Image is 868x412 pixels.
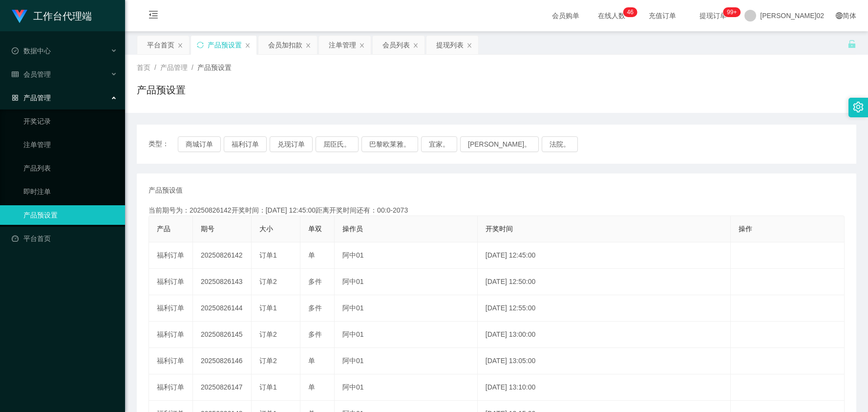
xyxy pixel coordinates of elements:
[33,0,92,32] h1: 工作台代理端
[137,0,170,32] i: 图标： menu-fold
[478,295,731,322] td: [DATE] 12:55:00
[460,136,539,152] button: [PERSON_NAME]。
[335,295,478,322] td: 阿中01
[335,269,478,295] td: 阿中01
[478,374,731,401] td: [DATE] 13:10:00
[623,7,637,17] sup: 46
[847,40,856,48] i: 图标： 解锁
[699,12,727,20] font: 提现订单
[12,10,27,23] img: logo.9652507e.png
[466,43,472,48] i: 图标： 关闭
[23,182,117,201] a: 即时注单
[308,383,315,391] span: 单
[335,322,478,348] td: 阿中01
[157,225,170,233] span: 产品
[193,295,252,322] td: 20250826144
[191,64,193,71] span: /
[478,348,731,374] td: [DATE] 13:05:00
[853,102,864,112] i: 图标： 设置
[308,225,322,233] span: 单双
[478,322,731,348] td: [DATE] 13:00:00
[149,374,193,401] td: 福利订单
[335,374,478,401] td: 阿中01
[316,136,359,152] button: 屈臣氏。
[270,136,313,152] button: 兑现订单
[201,225,214,233] span: 期号
[149,269,193,295] td: 福利订单
[598,12,625,20] font: 在线人数
[359,43,365,48] i: 图标： 关闭
[836,12,843,19] i: 图标： global
[308,330,322,338] span: 多件
[193,242,252,269] td: 20250826142
[23,158,117,178] a: 产品列表
[193,348,252,374] td: 20250826146
[259,225,273,233] span: 大小
[478,269,731,295] td: [DATE] 12:50:00
[12,71,19,78] i: 图标： table
[308,304,322,312] span: 多件
[23,135,117,154] a: 注单管理
[23,70,51,78] font: 会员管理
[329,36,356,54] div: 注单管理
[259,304,277,312] span: 订单1
[177,43,183,48] i: 图标： 关闭
[308,357,315,365] span: 单
[23,47,51,55] font: 数据中心
[137,83,186,97] h1: 产品预设置
[259,330,277,338] span: 订单2
[259,251,277,259] span: 订单1
[436,36,464,54] div: 提现列表
[259,383,277,391] span: 订单1
[193,374,252,401] td: 20250826147
[413,43,419,48] i: 图标： 关闭
[149,348,193,374] td: 福利订单
[335,348,478,374] td: 阿中01
[178,136,221,152] button: 商城订单
[23,111,117,131] a: 开奖记录
[486,225,513,233] span: 开奖时间
[12,229,117,248] a: 图标： 仪表板平台首页
[12,94,19,101] i: 图标： AppStore-O
[224,136,267,152] button: 福利订单
[137,64,150,71] span: 首页
[308,251,315,259] span: 单
[361,136,418,152] button: 巴黎欧莱雅。
[193,269,252,295] td: 20250826143
[148,136,178,152] span: 类型：
[160,64,188,71] span: 产品管理
[382,36,410,54] div: 会员列表
[308,278,322,285] span: 多件
[197,64,232,71] span: 产品预设置
[148,185,183,195] span: 产品预设值
[149,242,193,269] td: 福利订单
[268,36,302,54] div: 会员加扣款
[208,36,242,54] div: 产品预设置
[542,136,578,152] button: 法院。
[739,225,752,233] span: 操作
[630,7,634,17] p: 6
[478,242,731,269] td: [DATE] 12:45:00
[197,42,204,48] i: 图标： 同步
[149,295,193,322] td: 福利订单
[12,47,19,54] i: 图标： check-circle-o
[259,278,277,285] span: 订单2
[154,64,156,71] span: /
[649,12,676,20] font: 充值订单
[12,12,92,20] a: 工作台代理端
[421,136,457,152] button: 宜家。
[259,357,277,365] span: 订单2
[23,94,51,102] font: 产品管理
[305,43,311,48] i: 图标： 关闭
[627,7,631,17] p: 4
[193,322,252,348] td: 20250826145
[23,205,117,225] a: 产品预设置
[149,322,193,348] td: 福利订单
[147,36,174,54] div: 平台首页
[335,242,478,269] td: 阿中01
[843,12,856,20] font: 简体
[723,7,741,17] sup: 969
[342,225,363,233] span: 操作员
[148,205,845,216] div: 当前期号为：20250826142开奖时间：[DATE] 12:45:00距离开奖时间还有：00:0-2073
[245,43,251,48] i: 图标： 关闭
